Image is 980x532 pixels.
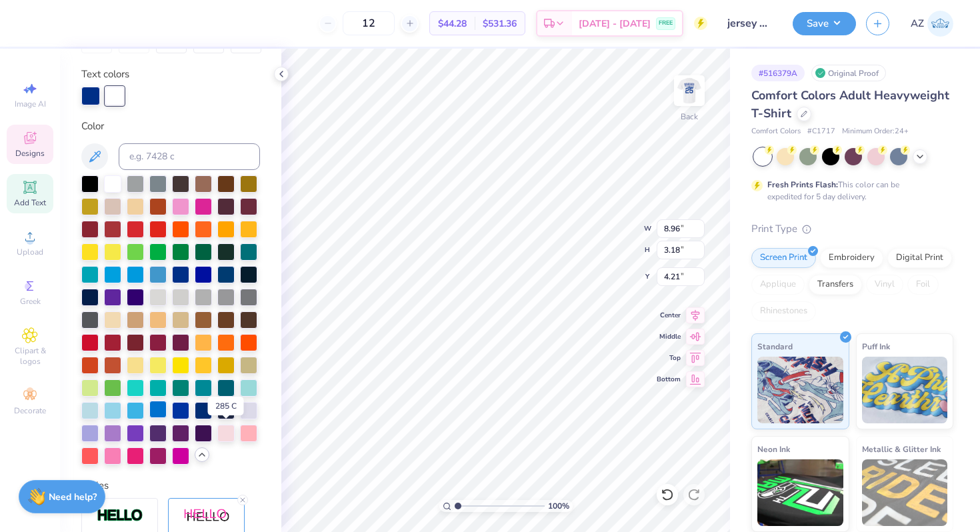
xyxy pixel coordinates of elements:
[15,99,46,109] span: Image AI
[208,397,244,415] div: 285 C
[657,375,681,384] span: Bottom
[767,179,838,190] strong: Fresh Prints Flash:
[7,345,53,367] span: Clipart & logos
[757,442,790,456] span: Neon Ink
[17,247,43,257] span: Upload
[751,87,949,121] span: Comfort Colors Adult Heavyweight T-Shirt
[14,197,46,208] span: Add Text
[751,126,801,137] span: Comfort Colors
[579,17,651,31] span: [DATE] - [DATE]
[483,17,517,31] span: $531.36
[81,119,260,134] div: Color
[862,357,948,423] img: Puff Ink
[887,248,952,268] div: Digital Print
[14,405,46,416] span: Decorate
[757,459,843,526] img: Neon Ink
[119,143,260,170] input: e.g. 7428 c
[809,275,862,295] div: Transfers
[862,442,941,456] span: Metallic & Glitter Ink
[676,77,703,104] img: Back
[659,19,673,28] span: FREE
[862,339,890,353] span: Puff Ink
[911,16,924,31] span: AZ
[927,11,953,37] img: Anna Ziegler
[767,179,931,203] div: This color can be expedited for 5 day delivery.
[842,126,909,137] span: Minimum Order: 24 +
[757,357,843,423] img: Standard
[97,508,143,523] img: Stroke
[793,12,856,35] button: Save
[907,275,939,295] div: Foil
[866,275,903,295] div: Vinyl
[20,296,41,307] span: Greek
[438,17,467,31] span: $44.28
[183,508,230,525] img: Shadow
[757,339,793,353] span: Standard
[657,311,681,320] span: Center
[81,478,260,493] div: Styles
[807,126,835,137] span: # C1717
[49,491,97,503] strong: Need help?
[548,500,569,512] span: 100 %
[657,332,681,341] span: Middle
[862,459,948,526] img: Metallic & Glitter Ink
[751,65,805,81] div: # 516379A
[751,275,805,295] div: Applique
[681,111,698,123] div: Back
[751,221,953,237] div: Print Type
[911,11,953,37] a: AZ
[811,65,886,81] div: Original Proof
[343,11,395,35] input: – –
[657,353,681,363] span: Top
[15,148,45,159] span: Designs
[751,248,816,268] div: Screen Print
[717,10,783,37] input: Untitled Design
[820,248,883,268] div: Embroidery
[81,67,129,82] label: Text colors
[751,301,816,321] div: Rhinestones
